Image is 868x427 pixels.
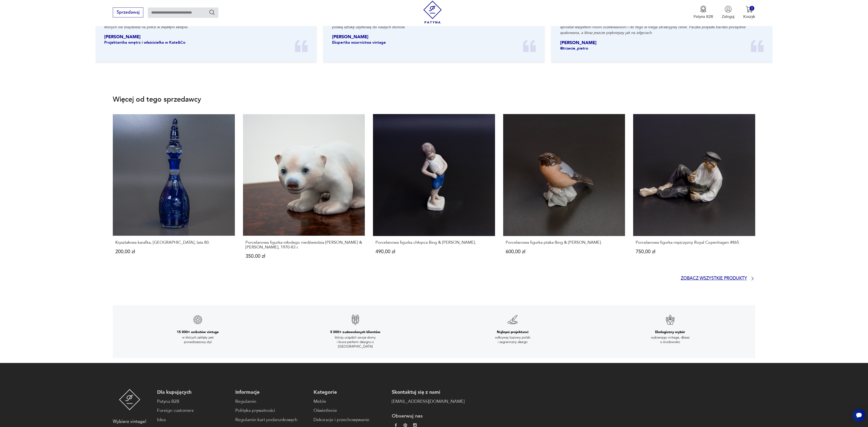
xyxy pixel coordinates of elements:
p: w których zaklęty jest ponadczasowy styl [173,335,223,344]
p: [PERSON_NAME] [332,34,485,40]
a: Dekoracje i przechowywanie [314,417,386,423]
a: Sprzedawaj [113,11,143,14]
p: Więcej od tego sprzedawcy [113,96,755,103]
a: Ikona medaluPatyna B2B [693,6,713,19]
p: Koszyk [743,14,755,19]
p: Porcelanowa figurka ptaka Bing & [PERSON_NAME]. [506,240,623,245]
button: 0Koszyk [743,6,755,19]
a: Zobacz wszystkie produkty [681,276,755,281]
a: Porcelanowa figurka chłopca Bing & Grondahl.Porcelanowa figurka chłopca Bing & [PERSON_NAME].490,... [373,114,495,270]
img: Znak gwarancji jakości [192,314,203,325]
p: 490,00 zł [375,249,493,254]
p: 600,00 zł [506,249,623,254]
p: Kryształowa karafka, [GEOGRAPHIC_DATA], lata 80. [115,240,232,245]
a: Porcelanowa figurka ptaka Bing & Grondahl.Porcelanowa figurka ptaka Bing & [PERSON_NAME].600,00 zł [503,114,625,270]
h3: Ekologiczny wybór [655,330,685,334]
a: Porcelanowa figurka młodego niedźwiedzia Bing & Grondahl, 1970-83 r.Porcelanowa figurka młodego n... [243,114,365,270]
iframe: Smartsupp widget button [853,409,865,422]
img: Patyna - sklep z meblami i dekoracjami vintage [119,389,140,410]
button: Zaloguj [722,6,734,19]
button: Szukaj [209,9,215,16]
p: Projektantka wnętrz i właścicielka w Kate&Co [104,40,257,45]
div: 0 [750,6,754,11]
img: Ikonka użytkownika [725,6,732,13]
p: [PERSON_NAME] [104,34,257,40]
p: Zaloguj [722,14,734,19]
p: Długo szukałam klosza idealnego do mojej vintydż lampy, a tylko na [DOMAIN_NAME] udało mi się upo... [560,19,764,36]
p: Porcelanowa figurka młodego niedźwiedzia [PERSON_NAME] & [PERSON_NAME], 1970-83 r. [245,240,363,250]
h3: Najlepsi projektanci [497,330,528,334]
a: Patyna B2B [157,398,230,405]
img: Ikona cudzysłowia [751,40,764,52]
p: @trzecie_pietro [560,46,713,51]
a: Regulamin kart podarunkowych [235,417,308,423]
p: Patyna B2B [693,14,713,19]
img: Znak gwarancji jakości [507,314,518,325]
a: Regulamin [235,398,308,405]
p: Kategorie [314,389,386,396]
a: Oświetlenie [314,407,386,414]
p: Ekspertka wzornictwa vintage [332,40,485,45]
button: Patyna B2B [693,6,713,19]
p: Porcelanowa figurka mężczyzny Royal Copenhagen #865 [636,240,753,245]
img: c2fd9cf7f39615d9d6839a72ae8e59e5.webp [413,423,417,427]
p: wybierając vintage, dbasz o środowisko [645,335,695,344]
a: Porcelanowa figurka mężczyzny Royal Copenhagen #865Porcelanowa figurka mężczyzny Royal Copenhagen... [633,114,755,270]
img: Znak gwarancji jakości [350,314,361,325]
p: Porcelanowa figurka chłopca Bing & [PERSON_NAME]. [375,240,493,245]
p: [PERSON_NAME] [560,40,713,46]
button: Sprzedawaj [113,7,143,17]
img: Ikona koszyka [746,6,753,13]
p: 200,00 zł [115,249,232,254]
a: Kryształowa karafka, Polska, lata 80.Kryształowa karafka, [GEOGRAPHIC_DATA], lata 80.200,00 zł [113,114,235,270]
p: odkrywaj topowy polski i zagraniczny design [488,335,538,344]
a: [EMAIL_ADDRESS][DOMAIN_NAME] [392,398,465,405]
p: Skontaktuj się z nami [392,389,465,396]
img: Ikona medalu [700,6,707,13]
p: 350,00 zł [245,254,363,259]
h3: 15 000+ unikatów vintage [177,330,219,334]
h3: 5 000+ zadowolonych klientów [330,330,380,334]
img: Znak gwarancji jakości [665,314,676,325]
p: Informacje [235,389,308,396]
a: Idea [157,417,230,423]
img: Ikona cudzysłowia [523,40,536,52]
img: 37d27d81a828e637adc9f9cb2e3d3a8a.webp [403,423,407,427]
a: Foreign customers [157,407,230,414]
p: Obserwuj nas [392,413,465,419]
p: którzy urządzili swoje domy i biura perłami designu z [GEOGRAPHIC_DATA] [330,335,380,349]
p: Dla kupujących [157,389,230,396]
img: Ikona cudzysłowia [295,40,308,52]
a: Meble [314,398,386,405]
a: Polityka prywatności [235,407,308,414]
img: Patyna - sklep z meblami i dekoracjami vintage [421,1,444,24]
img: da9060093f698e4c3cedc1453eec5031.webp [394,423,398,427]
p: 750,00 zł [636,249,753,254]
p: Wybierz vintage! [113,418,146,425]
p: Zobacz wszystkie produkty [681,277,747,280]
